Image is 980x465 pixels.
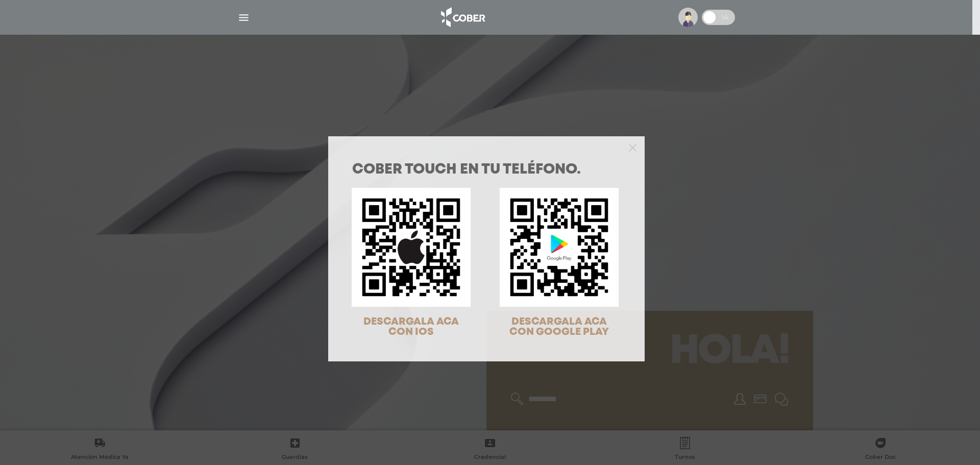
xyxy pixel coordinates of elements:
[500,188,619,307] img: qr-code
[509,317,609,337] span: DESCARGALA ACA CON GOOGLE PLAY
[352,188,471,307] img: qr-code
[352,163,621,177] h1: COBER TOUCH en tu teléfono.
[629,142,636,152] button: Close
[363,317,459,337] span: DESCARGALA ACA CON IOS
